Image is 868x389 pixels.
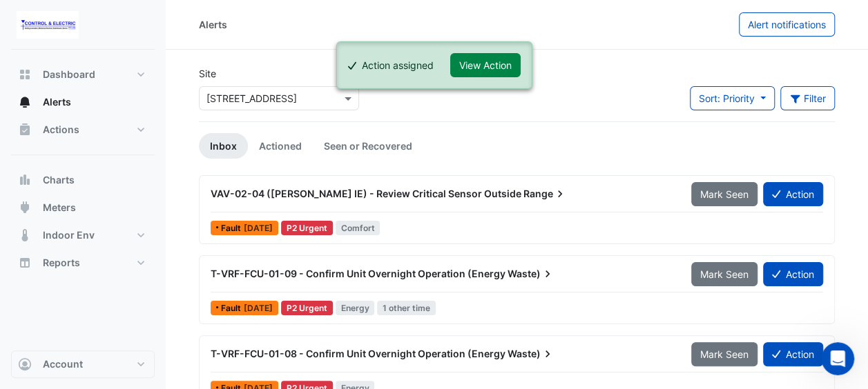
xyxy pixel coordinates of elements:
span: Mark Seen [700,188,749,200]
span: Mon 06-Oct-2025 09:00 AEDT [244,223,273,233]
a: Inbox [199,133,248,159]
button: Action [763,262,823,286]
app-icon: Charts [18,173,32,187]
span: Range [523,187,567,201]
span: Actions [43,123,79,137]
span: Charts [43,173,75,187]
button: Alert notifications [739,12,835,37]
span: Sort: Priority [699,92,755,104]
div: Alerts [199,17,227,32]
span: Meters [43,201,76,215]
span: Reports [43,256,80,270]
button: Charts [11,166,155,194]
button: Actions [11,116,155,143]
app-icon: Reports [18,256,32,270]
a: Seen or Recovered [313,133,423,159]
span: Mark Seen [700,348,749,360]
button: Alerts [11,88,155,116]
button: Action [763,342,823,366]
span: 1 other time [377,301,436,315]
button: Dashboard [11,61,155,88]
iframe: Intercom live chat [821,342,854,375]
span: Thu 11-Sep-2025 21:00 AEST [244,303,273,313]
span: Alert notifications [748,19,826,30]
span: T-VRF-FCU-01-08 - Confirm Unit Overnight Operation (Energy [211,348,505,359]
span: Fault [221,224,244,232]
span: Alerts [43,95,71,109]
a: Actioned [248,133,313,159]
button: Reports [11,249,155,277]
span: Mark Seen [700,268,749,280]
app-icon: Indoor Env [18,228,32,242]
button: Mark Seen [691,342,758,366]
span: Waste) [508,347,554,361]
span: Waste) [508,267,554,281]
button: View Action [450,53,521,77]
button: Action [763,182,823,206]
div: Action assigned [362,58,434,72]
app-icon: Actions [18,123,32,137]
span: VAV-02-04 ([PERSON_NAME] IE) - Review Critical Sensor Outside [211,188,521,199]
button: Sort: Priority [690,86,775,110]
span: Account [43,357,83,371]
span: T-VRF-FCU-01-09 - Confirm Unit Overnight Operation (Energy [211,268,505,279]
span: Energy [336,301,375,315]
button: Mark Seen [691,262,758,286]
label: Site [199,66,216,81]
img: Company Logo [17,11,79,39]
div: P2 Urgent [281,301,333,315]
button: Filter [780,86,836,110]
app-icon: Dashboard [18,68,32,81]
span: Dashboard [43,68,95,81]
span: Fault [221,304,244,312]
app-icon: Meters [18,201,32,215]
button: Indoor Env [11,221,155,249]
div: P2 Urgent [281,221,333,235]
button: Mark Seen [691,182,758,206]
app-icon: Alerts [18,95,32,109]
span: Comfort [336,221,380,235]
button: Meters [11,194,155,221]
button: Account [11,350,155,378]
span: Indoor Env [43,228,95,242]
